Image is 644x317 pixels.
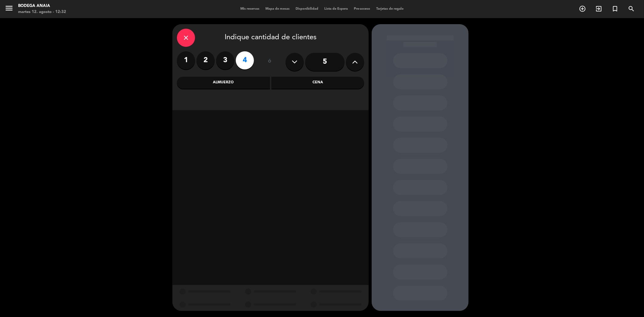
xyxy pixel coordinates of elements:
span: Mapa de mesas [262,7,293,11]
i: menu [5,4,14,13]
i: search [628,5,635,12]
i: add_circle_outline [579,5,586,12]
label: 2 [197,51,215,69]
div: Bodega Anaia [18,3,66,9]
i: exit_to_app [595,5,602,12]
i: turned_in_not [611,5,619,12]
i: close [182,34,190,41]
button: menu [5,4,14,15]
label: 3 [216,51,234,69]
span: Tarjetas de regalo [373,7,407,11]
label: 4 [236,51,254,69]
span: Disponibilidad [293,7,321,11]
label: 1 [177,51,195,69]
span: Mis reservas [237,7,262,11]
div: Almuerzo [177,77,270,89]
span: Pre-acceso [351,7,373,11]
span: Lista de Espera [321,7,351,11]
div: Indique cantidad de clientes [177,29,364,47]
div: Cena [271,77,364,89]
div: martes 12. agosto - 12:32 [18,9,66,15]
div: ó [260,51,280,72]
